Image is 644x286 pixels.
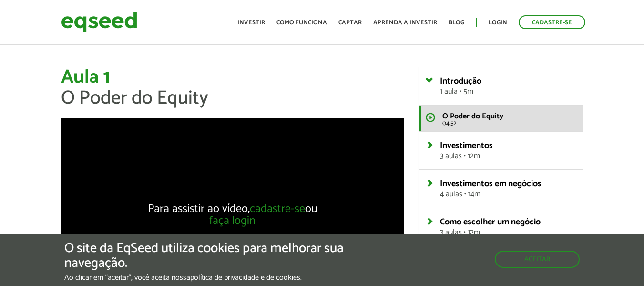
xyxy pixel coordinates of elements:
a: Login [489,20,507,26]
a: Aprenda a investir [373,20,437,26]
span: O Poder do Equity [442,110,503,123]
span: O Poder do Equity [61,83,208,114]
a: Como funciona [276,20,327,26]
a: cadastre-se [250,203,305,215]
div: Para assistir ao vídeo, ou [147,203,318,227]
span: Investimentos em negócios [440,177,542,191]
span: 1 aula • 5m [440,88,576,95]
span: 3 aulas • 12m [440,152,576,160]
h5: O site da EqSeed utiliza cookies para melhorar sua navegação. [64,241,373,271]
span: 04:52 [442,120,576,127]
span: Como escolher um negócio [440,215,541,229]
p: Ao clicar em "aceitar", você aceita nossa . [64,273,373,282]
button: Aceitar [495,251,580,268]
span: Investimentos [440,138,493,153]
a: política de privacidade e de cookies [190,274,300,282]
a: Investimentos3 aulas • 12m [440,141,576,160]
a: faça login [209,215,256,227]
img: EqSeed [61,10,137,35]
a: Cadastre-se [519,15,585,29]
a: O Poder do Equity 04:52 [419,106,583,131]
a: Introdução1 aula • 5m [440,77,576,95]
span: Introdução [440,74,481,88]
a: Como escolher um negócio3 aulas • 12m [440,218,576,236]
a: Investir [237,20,265,26]
a: Investimentos em negócios4 aulas • 14m [440,180,576,198]
span: 4 aulas • 14m [440,191,576,198]
a: Captar [338,20,362,26]
a: Blog [449,20,464,26]
span: Aula 1 [61,62,110,93]
span: 3 aulas • 12m [440,229,576,236]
